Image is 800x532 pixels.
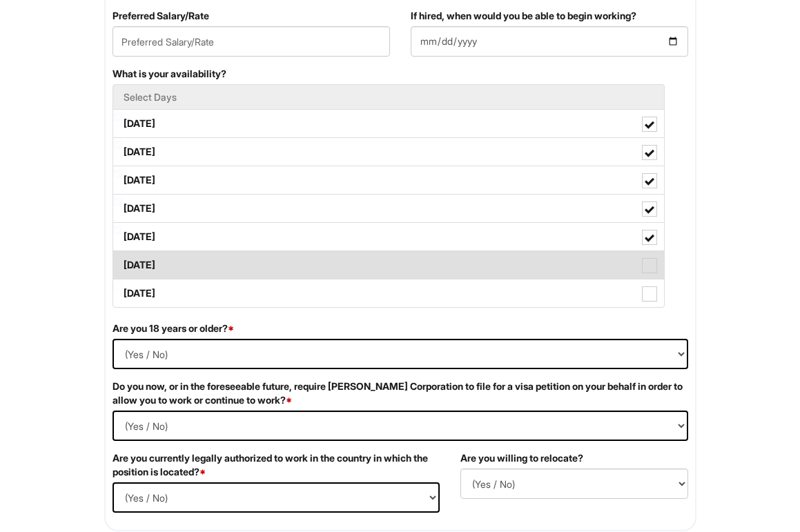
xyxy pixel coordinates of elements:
input: Preferred Salary/Rate [113,26,390,57]
select: (Yes / No) [113,482,440,513]
label: [DATE] [113,195,664,222]
label: What is your availability? [113,67,226,81]
h5: Select Days [124,92,654,102]
select: (Yes / No) [460,469,688,499]
label: Are you currently legally authorized to work in the country in which the position is located? [113,451,440,479]
label: [DATE] [113,166,664,194]
select: (Yes / No) [113,339,688,369]
label: [DATE] [113,138,664,166]
label: [DATE] [113,251,664,279]
label: Do you now, or in the foreseeable future, require [PERSON_NAME] Corporation to file for a visa pe... [113,380,688,407]
select: (Yes / No) [113,411,688,441]
label: Preferred Salary/Rate [113,9,209,23]
label: [DATE] [113,279,664,307]
label: [DATE] [113,223,664,250]
label: Are you 18 years or older? [113,322,234,335]
label: Are you willing to relocate? [460,451,583,465]
label: [DATE] [113,110,664,137]
label: If hired, when would you be able to begin working? [411,9,636,23]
